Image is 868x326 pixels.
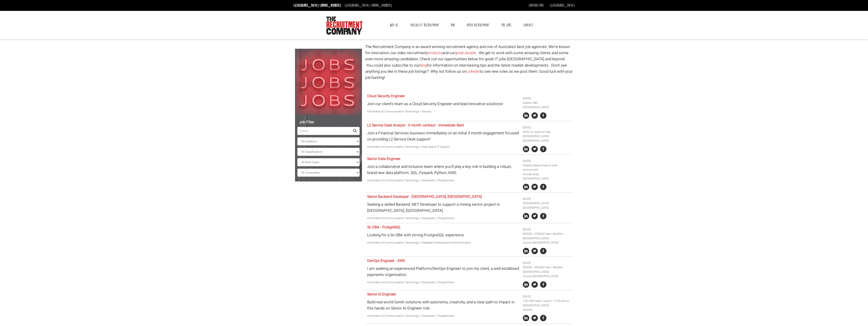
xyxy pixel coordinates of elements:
[367,299,519,311] p: Build real-world GenAI solutions with autonomy, creativity, and a clear path to impact in this ha...
[523,299,571,303] li: 135-160k base + super + 12.5% bonus
[365,44,573,81] p: The Recruitment Company is an award winning recruitment agency and one of Australia's best job ag...
[523,96,571,101] li: [DATE]
[448,19,458,31] a: RPO
[455,50,476,56] a: great people
[292,2,342,9] li: [GEOGRAPHIC_DATA]:
[367,258,405,263] a: DevOps Engineer - AWS
[320,3,341,8] a: [PHONE_NUMBER]
[386,19,402,31] a: Why Us
[367,225,401,230] a: Sn DBA - PostgreSQL
[297,120,360,124] h5: Job Filter
[367,232,519,238] p: Looking for a Sn DBA with strong PostgreSQL experience.
[367,266,519,278] p: I am seeking an experienced Platform/DevOps Engineer to join my client, a well establised payment...
[367,280,519,285] p: Information & Communication Technology > Developers / Programmers
[297,127,350,135] input: Search
[367,201,519,214] p: Seeking a skilled Backend .NET Developer to support a mining sector project in [GEOGRAPHIC_DATA],...
[550,3,575,8] a: [GEOGRAPHIC_DATA]
[529,3,544,8] a: Contractors
[367,292,396,297] a: Senior AI Engineer
[326,17,363,35] img: The Recruitment Company
[466,69,480,74] a: Linkedin
[367,93,405,99] a: Cloud Security Engineer
[367,314,519,318] p: Information & Communication Technology > Developers / Programmers
[420,63,427,68] a: blog
[367,241,519,245] p: Information & Communication Technology > Database Development & Administration
[498,19,515,31] a: The Jobs
[523,261,571,265] li: [DATE]
[295,49,362,116] img: Jobs, Jobs, Jobs
[520,19,537,31] a: Contact
[343,2,393,9] li: [GEOGRAPHIC_DATA]:
[523,270,571,278] li: [GEOGRAPHIC_DATA] County [GEOGRAPHIC_DATA]
[407,19,443,31] a: Specialist Recruitment
[463,19,493,31] a: Video Recruitment
[523,236,571,245] li: [GEOGRAPHIC_DATA] County [GEOGRAPHIC_DATA]
[371,3,392,8] a: [PHONE_NUMBER]
[367,216,519,220] p: Information & Communication Technology > Developers / Programmers
[523,265,571,270] li: €80000 - €90000/Year + Benefits
[523,303,571,312] li: [GEOGRAPHIC_DATA] Victoria
[427,50,442,56] a: products
[523,232,571,236] li: €80000 - €95000/Year + Benefits
[523,227,571,232] li: [DATE]
[523,295,571,299] li: [DATE]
